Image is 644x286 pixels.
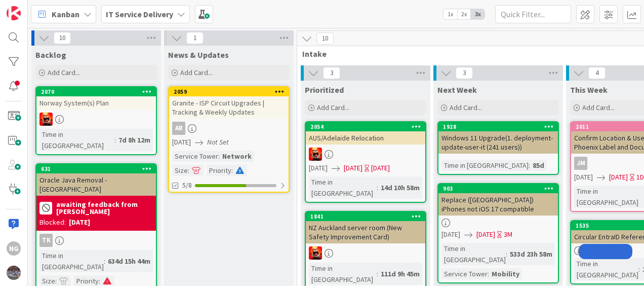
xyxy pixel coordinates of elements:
div: 85d [530,160,547,171]
div: 1928 [438,122,558,131]
span: Prioritized [305,85,344,95]
span: 4 [588,67,606,79]
div: TK [39,234,53,247]
div: Time in [GEOGRAPHIC_DATA] [441,243,506,265]
div: NZ Auckland server room (New Safety Improvement Card) [306,221,425,243]
div: 1841 [310,213,425,220]
img: VN [309,246,322,260]
span: 1x [444,9,457,19]
div: TK [36,234,156,247]
div: Time in [GEOGRAPHIC_DATA] [309,176,377,199]
span: [DATE] [309,163,328,173]
div: Service Tower [441,268,488,279]
div: 631 [41,165,156,172]
img: Visit kanbanzone.com [7,6,21,20]
div: Time in [GEOGRAPHIC_DATA] [441,160,529,171]
div: 903 [438,184,558,193]
span: Add Card... [317,103,349,112]
span: Add Card... [48,68,80,77]
div: 2054AUS/Adelaide Relocation [306,122,425,145]
img: VN [309,148,322,161]
div: [DATE] [69,217,90,228]
div: 111d 9h 45m [378,268,422,279]
div: Time in [GEOGRAPHIC_DATA] [309,263,377,285]
span: Add Card... [180,68,213,77]
img: VN [39,113,53,126]
div: AUS/Adelaide Relocation [306,131,425,145]
span: 2x [457,9,471,19]
span: : [231,165,233,176]
span: News & Updates [168,50,229,60]
span: : [218,151,220,162]
b: awaiting feedback from [PERSON_NAME] [56,201,153,215]
span: Add Card... [582,103,615,112]
span: [DATE] [344,163,363,173]
div: Mobility [489,268,522,279]
div: NG [7,241,21,256]
div: Oracle Java Removal - [GEOGRAPHIC_DATA] [36,173,156,196]
span: : [188,165,189,176]
div: Time in [GEOGRAPHIC_DATA] [39,250,104,272]
div: 1841NZ Auckland server room (New Safety Improvement Card) [306,212,425,243]
div: 2054 [310,123,425,130]
div: Blocked: [39,217,66,228]
div: 631Oracle Java Removal - [GEOGRAPHIC_DATA] [36,164,156,196]
div: JM [574,157,587,170]
b: IT Service Delivery [106,9,173,19]
span: 10 [316,32,334,45]
span: 3x [471,9,485,19]
span: Backlog [35,50,66,60]
div: 1841 [306,212,425,221]
span: 5/8 [182,180,192,191]
div: Network [220,151,254,162]
div: 903Replace ([GEOGRAPHIC_DATA]) iPhones not iOS 17 compatible [438,184,558,216]
div: 2070 [41,88,156,95]
img: avatar [7,266,21,280]
div: Size [172,165,188,176]
div: 2070Norway System(s) Plan [36,87,156,110]
span: : [104,256,105,267]
span: : [506,248,507,260]
div: Norway System(s) Plan [36,96,156,110]
div: VN [36,113,156,126]
div: 2070 [36,87,156,96]
div: Time in [GEOGRAPHIC_DATA] [574,258,638,280]
div: Windows 11 Upgrade(1. deployment-update-user-it (241 users)) [438,131,558,154]
div: [DATE] [371,163,390,173]
div: Priority [207,165,231,176]
div: 3M [504,229,512,240]
div: 2059 [169,87,289,96]
div: 14d 10h 58m [378,182,422,193]
span: : [377,182,378,193]
span: Next Week [437,85,477,95]
span: [DATE] [441,229,460,240]
div: AR [169,122,289,135]
span: [DATE] [476,229,495,240]
span: : [529,160,530,171]
span: [DATE] [574,172,593,183]
div: 631 [36,164,156,173]
span: [DATE] [609,172,628,183]
i: Not Set [207,137,229,147]
div: 533d 23h 58m [507,248,555,260]
div: 1928Windows 11 Upgrade(1. deployment-update-user-it (241 users)) [438,122,558,154]
span: : [114,134,116,146]
span: : [638,264,640,275]
span: : [377,268,378,279]
div: 2054 [306,122,425,131]
div: Time in [GEOGRAPHIC_DATA] [39,129,114,151]
span: 3 [456,67,473,79]
span: [DATE] [172,137,191,148]
div: 7d 8h 12m [116,134,153,146]
span: : [488,268,489,279]
div: 2059 [174,88,289,95]
div: 2059Granite - ISP Circuit Upgrades | Tracking & Weekly Updates [169,87,289,119]
div: 903 [443,185,558,192]
div: Replace ([GEOGRAPHIC_DATA]) iPhones not iOS 17 compatible [438,193,558,216]
input: Quick Filter... [495,5,571,23]
span: 10 [54,32,71,44]
span: Add Card... [450,103,482,112]
div: 634d 15h 44m [105,256,153,267]
span: 3 [323,67,340,79]
div: AR [172,122,185,135]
